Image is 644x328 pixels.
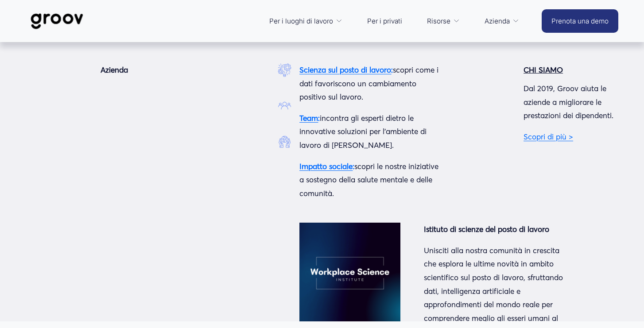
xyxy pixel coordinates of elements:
[299,162,353,171] a: Impatto sociale
[299,65,391,74] a: Scienza sul posto di lavoro
[524,84,613,120] font: Dal 2019, Groov aiuta le aziende a migliorare le prestazioni dei dipendenti.
[299,162,441,198] font: scopri le nostre iniziative a sostegno della salute mentale e delle comunità.
[26,7,88,36] img: Groov | Piattaforma scientifica sul posto di lavoro | Sblocca le prestazioni | Ottieni risultati
[423,11,464,31] a: cartella a discesa
[524,65,563,74] font: CHI SIAMO
[353,162,354,171] font: :
[299,113,429,150] font: incontra gli esperti dietro le innovative soluzioni per l'ambiente di lavoro di [PERSON_NAME].
[480,11,524,31] a: cartella a discesa
[363,11,407,31] a: Per i privati
[485,17,510,25] font: Azienda
[391,65,393,74] font: :
[299,113,318,123] a: Team
[299,65,441,101] font: scopri come i dati favoriscono un cambiamento positivo sul lavoro.
[265,11,347,31] a: cartella a discesa
[318,113,320,123] font: :
[424,224,549,234] font: Istituto di scienze del posto di lavoro
[551,17,609,25] font: Prenota una demo
[524,132,573,141] a: Scopri di più >
[427,17,450,25] font: Risorse
[542,9,618,33] a: Prenota una demo
[269,17,333,25] font: Per i luoghi di lavoro
[101,65,128,74] font: Azienda
[367,17,402,25] font: Per i privati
